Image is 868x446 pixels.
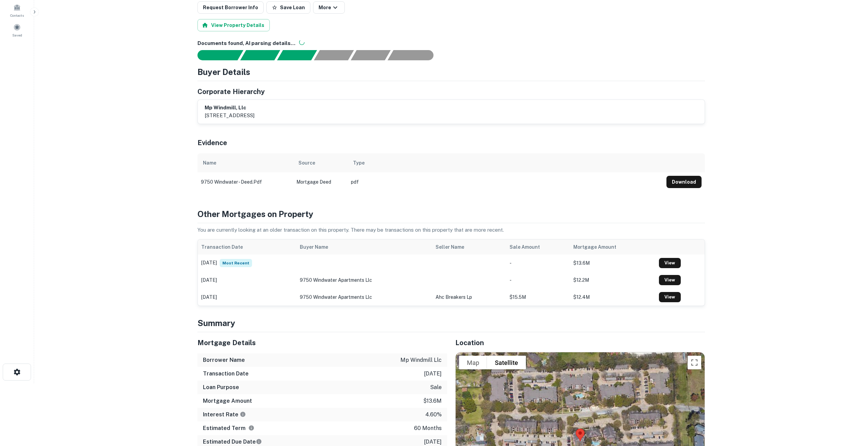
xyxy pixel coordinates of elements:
div: Type [353,159,365,167]
svg: The interest rates displayed on the website are for informational purposes only and may be report... [240,411,246,417]
td: [DATE] [198,289,297,306]
h6: Estimated Due Date [203,438,262,446]
th: Buyer Name [296,240,432,255]
h6: Documents found, AI parsing details... [197,40,705,47]
td: $12.2M [570,272,655,289]
p: sale [430,383,442,391]
div: Name [203,159,216,167]
td: - [506,255,570,272]
td: 9750 windwater apartments llc [296,272,432,289]
div: scrollable content [197,153,705,191]
button: Request Borrower Info [197,1,264,14]
div: Principals found, AI now looking for contact information... [314,50,354,60]
th: Mortgage Amount [570,240,655,255]
iframe: Chat Widget [834,391,868,424]
h6: Borrower Name [203,356,245,364]
h5: Mortgage Details [197,338,447,348]
td: - [506,272,570,289]
h6: mp windmill, llc [205,104,254,112]
button: Show satellite imagery [487,356,526,369]
th: Sale Amount [506,240,570,255]
td: pdf [348,172,663,191]
a: Saved [2,21,32,39]
td: $13.6M [570,255,655,272]
h6: Mortgage Amount [203,397,252,405]
h4: Buyer Details [197,66,250,78]
p: [STREET_ADDRESS] [205,111,254,120]
th: Transaction Date [198,240,297,255]
h6: Estimated Term [203,424,254,432]
a: View [659,292,681,302]
p: mp windmill llc [400,356,442,364]
span: Contacts [10,13,24,18]
button: Show street map [459,356,487,369]
h5: Location [455,338,705,348]
td: [DATE] [198,255,297,272]
p: You are currently looking at an older transaction on this property. There may be transactions on ... [197,226,705,234]
h6: Loan Purpose [203,383,239,391]
td: 9750 windwater apartments llc [296,289,432,306]
a: View [659,275,681,285]
p: $13.6m [423,397,442,405]
button: Download [666,176,702,188]
td: ahc breakers lp [432,289,506,306]
h5: Evidence [197,138,227,148]
a: Contacts [2,1,32,19]
svg: Term is based on a standard schedule for this type of loan. [248,425,254,431]
button: Save Loan [266,1,310,14]
h6: Transaction Date [203,370,249,378]
td: Mortgage Deed [293,172,348,191]
th: Type [348,153,663,172]
a: View [659,258,681,268]
div: AI fulfillment process complete. [388,50,442,60]
td: [DATE] [198,272,297,289]
h5: Corporate Hierarchy [197,87,265,97]
span: Most Recent [220,259,252,267]
p: [DATE] [424,438,442,446]
h4: Other Mortgages on Property [197,208,705,220]
div: Documents found, AI parsing details... [277,50,317,60]
svg: Estimate is based on a standard schedule for this type of loan. [256,439,262,445]
div: Source [298,159,315,167]
p: [DATE] [424,370,442,378]
h6: Interest Rate [203,411,246,419]
th: Seller Name [432,240,506,255]
button: View Property Details [197,19,270,31]
div: Sending borrower request to AI... [189,50,240,60]
p: 4.60% [425,411,442,419]
button: Toggle fullscreen view [688,356,701,369]
th: Name [197,153,293,172]
div: Your request is received and processing... [240,50,280,60]
td: 9750 windwater - deed.pdf [197,172,293,191]
h4: Summary [197,317,705,329]
span: Saved [12,32,22,38]
th: Source [293,153,348,172]
div: Principals found, still searching for contact information. This may take time... [351,50,391,60]
td: $12.4M [570,289,655,306]
p: 60 months [414,424,442,432]
td: $15.5M [506,289,570,306]
button: More [313,1,345,14]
